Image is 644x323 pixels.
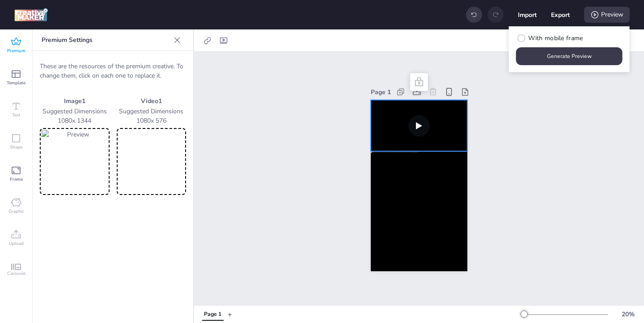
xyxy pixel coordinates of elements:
div: Page 1 [371,87,391,97]
span: Template [7,79,25,87]
button: Export [551,5,570,24]
p: 1080 x 576 [117,116,186,125]
span: Graphic [8,208,24,215]
p: Image 1 [40,96,110,106]
div: Tabs [198,306,228,322]
div: Page 1 [204,311,221,319]
span: Text [12,112,21,119]
div: 20 % [617,310,639,319]
p: These are the resources of the premium creative. To change them, click on each one to replace it. [40,62,186,80]
img: logo Creative Maker [14,8,48,21]
div: Preview [584,7,630,23]
span: Carousel [7,270,25,277]
span: Frame [10,176,23,183]
p: Suggested Dimensions [40,107,110,116]
span: Upload [9,240,24,247]
button: Import [518,5,537,24]
p: Video 1 [117,96,186,106]
p: Premium Settings [42,29,170,51]
button: Generate Preview [516,47,623,65]
span: With mobile frame [528,33,583,43]
img: Preview [42,130,108,193]
button: + [228,306,232,322]
p: Suggested Dimensions [117,107,186,116]
p: 1080 x 1344 [40,116,110,125]
span: Shape [10,144,22,151]
span: Premium [7,47,25,54]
